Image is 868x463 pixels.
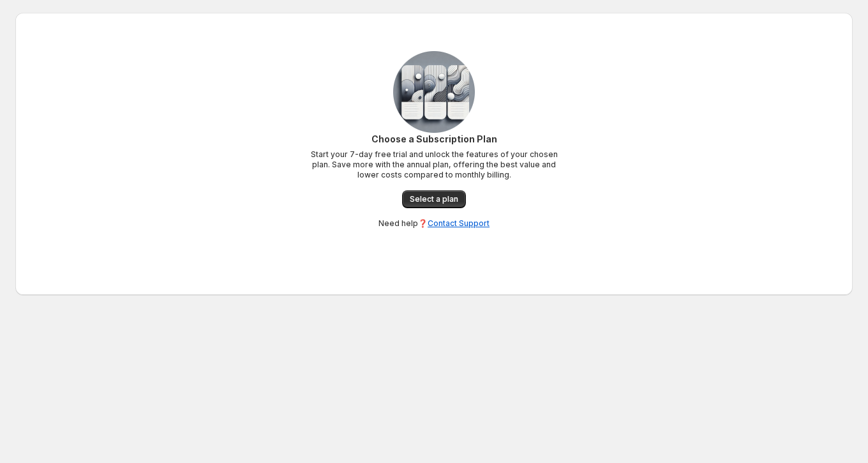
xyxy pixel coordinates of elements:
a: Contact Support [428,218,490,228]
a: Select a plan [402,190,466,208]
p: Choose a Subscription Plan [306,133,562,146]
span: Select a plan [410,194,458,204]
p: Need help❓ [378,218,490,229]
p: Start your 7-day free trial and unlock the features of your chosen plan. Save more with the annua... [306,149,562,180]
